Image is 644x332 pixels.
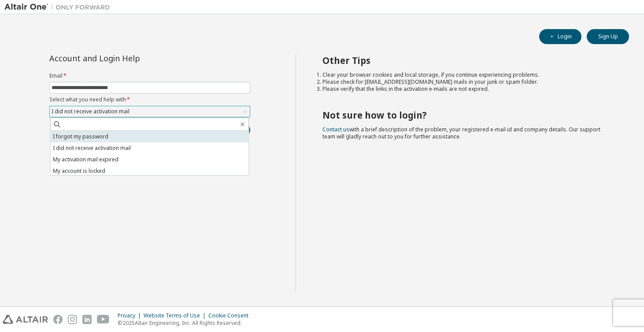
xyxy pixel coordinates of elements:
[322,78,614,86] li: Please check for [EMAIL_ADDRESS][DOMAIN_NAME] mails in your junk or spam folder.
[118,319,254,327] p: © 2025 Altair Engineering, Inc. All Rights Reserved.
[97,315,110,324] img: youtube.svg
[322,55,614,66] h2: Other Tips
[587,29,629,44] button: Sign Up
[3,315,48,324] img: altair_logo.svg
[539,29,581,44] button: Login
[322,126,349,133] a: Contact us
[49,72,250,79] label: Email
[50,107,131,116] div: I did not receive activation mail
[322,86,614,93] li: Please verify that the links in the activation e-mails are not expired.
[82,315,92,324] img: linkedin.svg
[322,126,600,140] span: with a brief description of the problem, your registered e-mail id and company details. Our suppo...
[50,106,250,117] div: I did not receive activation mail
[118,312,144,319] div: Privacy
[53,315,63,324] img: facebook.svg
[322,71,614,78] li: Clear your browser cookies and local storage, if you continue experiencing problems.
[4,3,115,11] img: Altair One
[144,312,208,319] div: Website Terms of Use
[208,312,254,319] div: Cookie Consent
[51,131,249,142] li: I forgot my password
[49,96,250,103] label: Select what you need help with
[49,55,210,62] div: Account and Login Help
[322,109,614,121] h2: Not sure how to login?
[68,315,77,324] img: instagram.svg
